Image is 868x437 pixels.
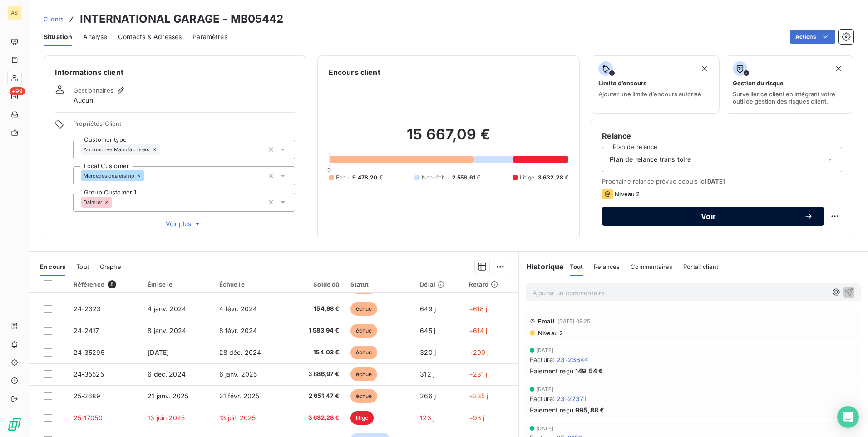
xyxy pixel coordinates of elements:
[536,387,553,392] span: [DATE]
[598,79,646,87] span: Limite d’encours
[74,305,101,313] span: 24-2323
[575,366,603,376] span: 149,54 €
[292,370,340,379] span: 3 886,97 €
[329,67,380,78] h6: Encours client
[55,67,295,78] h6: Informations client
[469,370,488,378] span: +281 j
[420,348,436,356] span: 320 j
[610,155,691,164] span: Plan de relance transitoire
[73,120,295,133] span: Propriétés Client
[530,366,573,376] span: Paiement reçu
[519,261,564,272] h6: Historique
[44,32,72,41] span: Situation
[469,281,513,288] div: Retard
[219,305,257,313] span: 4 févr. 2024
[557,355,588,364] span: 23-23644
[219,370,257,378] span: 6 janv. 2025
[420,414,434,422] span: 123 j
[148,392,188,400] span: 21 janv. 2025
[74,96,93,105] span: Aucun
[219,327,257,334] span: 8 févr. 2024
[422,174,448,182] span: Non-échu
[148,305,186,313] span: 4 janv. 2024
[837,406,859,428] div: Open Intercom Messenger
[100,263,121,270] span: Graphe
[350,411,374,425] span: litige
[420,327,435,334] span: 645 j
[148,348,169,356] span: [DATE]
[530,394,555,403] span: Facture :
[148,327,186,334] span: 8 janv. 2024
[520,174,534,182] span: Litige
[74,414,103,422] span: 25-17050
[144,172,152,180] input: Ajouter une valeur
[598,90,701,98] span: Ajouter une limite d’encours autorisé
[166,219,202,228] span: Voir plus
[350,389,378,403] span: échue
[84,173,134,179] span: Mercedes dealership
[725,55,853,114] button: Gestion du risqueSurveiller ce client en intégrant votre outil de gestion des risques client.
[329,125,569,153] h2: 15 667,09 €
[350,367,378,381] span: échue
[575,405,604,415] span: 995,88 €
[84,199,102,205] span: Daimler
[352,174,383,182] span: 9 478,20 €
[7,417,22,432] img: Logo LeanPay
[602,178,842,185] span: Prochaine relance prévue depuis le
[537,329,563,337] span: Niveau 2
[219,392,260,400] span: 21 févr. 2025
[350,324,378,338] span: échue
[292,281,340,288] div: Solde dû
[219,348,261,356] span: 28 déc. 2024
[7,5,22,20] div: AS
[84,147,150,152] span: Automotive Manufacturers
[118,32,182,41] span: Contacts & Adresses
[538,174,569,182] span: 3 632,28 €
[530,355,555,364] span: Facture :
[350,302,378,316] span: échue
[452,174,481,182] span: 2 556,61 €
[420,281,458,288] div: Délai
[602,207,824,226] button: Voir
[112,198,119,206] input: Ajouter une valeur
[148,281,208,288] div: Émise le
[40,263,65,270] span: En cours
[74,348,104,356] span: 24-35295
[10,87,25,95] span: +99
[733,90,846,105] span: Surveiller ce client en intégrant votre outil de gestion des risques client.
[420,392,436,400] span: 266 j
[469,392,488,400] span: +235 j
[613,213,804,220] span: Voir
[538,318,555,325] span: Email
[73,219,295,229] button: Voir plus
[420,305,436,313] span: 649 j
[219,414,256,422] span: 13 juil. 2025
[160,145,167,154] input: Ajouter une valeur
[705,178,725,185] span: [DATE]
[76,263,89,270] span: Tout
[74,327,99,334] span: 24-2417
[80,11,284,27] h3: INTERNATIONAL GARAGE - MB05442
[336,174,349,182] span: Échu
[83,32,107,41] span: Analyse
[292,392,340,401] span: 2 651,47 €
[615,190,640,198] span: Niveau 2
[469,414,485,422] span: +93 j
[350,281,409,288] div: Statut
[602,130,842,141] h6: Relance
[469,348,489,356] span: +290 j
[148,414,185,422] span: 13 juin 2025
[790,30,835,44] button: Actions
[74,280,137,288] div: Référence
[594,263,620,270] span: Relances
[591,55,719,114] button: Limite d’encoursAjouter une limite d’encours autorisé
[327,166,331,174] span: 0
[292,326,340,335] span: 1 583,94 €
[733,79,784,87] span: Gestion du risque
[683,263,718,270] span: Portail client
[557,394,586,403] span: 23-27371
[74,370,104,378] span: 24-35525
[420,370,434,378] span: 312 j
[469,327,488,334] span: +614 j
[570,263,583,270] span: Tout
